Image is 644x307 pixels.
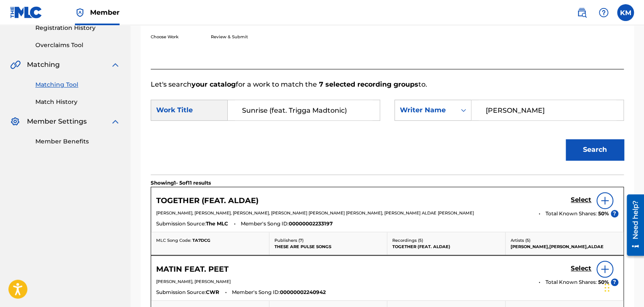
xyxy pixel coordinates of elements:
[317,80,418,88] strong: 7 selected recording groups
[10,116,20,127] img: Member Settings
[156,196,258,206] h5: TOGETHER (FEAT. ALDAE)
[35,41,120,50] a: Overclaims Tool
[617,4,634,21] div: User Menu
[232,288,280,296] span: Member's Song ID:
[620,191,644,259] iframe: Resource Center
[289,220,333,228] span: 00000002233197
[156,265,229,274] h5: MATIN FEAT. PEET
[571,265,591,273] h5: Select
[10,60,21,70] img: Matching
[573,4,590,21] a: Public Search
[400,105,451,115] div: Writer Name
[206,288,219,296] span: CWR
[602,267,644,307] iframe: Chat Widget
[35,24,120,32] a: Registration History
[156,238,191,243] span: MLC Song Code:
[151,34,178,40] p: Choose Work
[35,98,120,106] a: Match History
[546,278,598,286] span: Total Known Shares:
[156,279,231,284] span: [PERSON_NAME], [PERSON_NAME]
[75,8,85,18] img: Top Rightsholder
[595,4,612,21] div: Help
[511,243,619,250] p: [PERSON_NAME],[PERSON_NAME],ALDAE
[241,220,289,228] span: Member's Song ID:
[600,264,610,274] img: info
[151,90,624,175] form: Search Form
[192,238,210,243] span: TA7DCG
[511,237,619,243] p: Artists ( 5 )
[280,288,326,296] span: 00000002240942
[577,8,587,18] img: search
[211,34,248,40] p: Review & Submit
[274,237,382,243] p: Publishers ( 7 )
[35,80,120,89] a: Matching Tool
[156,288,206,296] span: Submission Source:
[392,237,500,243] p: Recordings ( 5 )
[35,137,120,146] a: Member Benefits
[27,116,87,127] span: Member Settings
[90,8,120,17] span: Member
[274,243,382,250] p: THESE ARE PULSE SONGS
[546,210,598,217] span: Total Known Shares:
[151,79,624,90] p: Let's search for a work to match the to.
[571,196,591,204] h5: Select
[611,210,618,217] span: ?
[156,220,206,228] span: Submission Source:
[598,278,609,286] span: 50 %
[604,275,609,300] div: Drag
[10,6,43,19] img: MLC Logo
[566,139,624,160] button: Search
[206,220,228,228] span: The MLC
[599,8,609,18] img: help
[598,210,609,217] span: 50 %
[192,80,236,88] strong: your catalog
[392,243,500,250] p: TOGETHER (FEAT. ALDAE)
[600,196,610,206] img: info
[110,60,120,70] img: expand
[156,210,474,216] span: [PERSON_NAME], [PERSON_NAME], [PERSON_NAME], [PERSON_NAME] [PERSON_NAME] [PERSON_NAME], [PERSON_N...
[151,179,211,187] p: Showing 1 - 5 of 11 results
[27,60,60,70] span: Matching
[110,116,120,127] img: expand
